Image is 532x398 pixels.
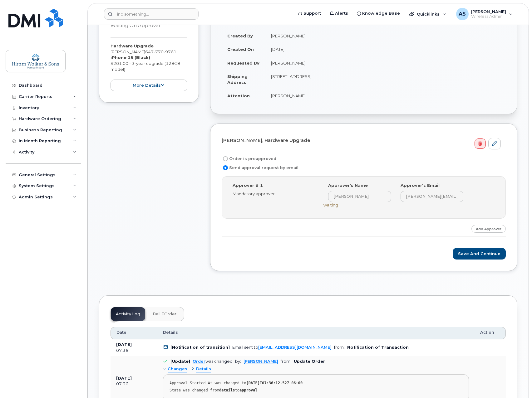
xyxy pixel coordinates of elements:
[334,345,345,350] span: from:
[170,345,230,350] b: [Notification of transition]
[328,191,391,202] input: Input
[193,359,205,364] a: Order
[352,7,404,20] a: Knowledge Base
[347,345,409,350] b: Notification of Transaction
[362,10,400,17] span: Knowledge Base
[168,366,187,372] span: Changes
[453,248,506,260] button: Save and Continue
[170,388,462,393] div: State was changed from to
[227,47,254,52] strong: Created On
[153,312,176,317] span: Bell eOrder
[111,55,150,60] strong: iPhone 15 (Black)
[294,7,325,20] a: Support
[219,388,235,392] strong: details
[163,330,178,335] span: Details
[246,381,303,385] strong: [DATE]T07:36:12.527-06:00
[223,165,228,170] input: Send approval request by email
[265,42,506,56] td: [DATE]
[223,156,228,161] input: Order is preapproved
[235,359,241,364] span: by:
[111,23,160,28] small: Waiting On Approval
[303,10,321,17] span: Support
[265,56,506,70] td: [PERSON_NAME]
[265,89,506,103] td: [PERSON_NAME]
[145,49,176,54] span: 647
[164,49,176,54] span: 9761
[222,155,276,163] label: Order is preapproved
[154,49,164,54] span: 770
[233,191,314,197] div: Mandatory approver
[471,9,506,14] span: [PERSON_NAME]
[111,43,154,48] strong: Hardware Upgrade
[471,14,506,19] span: Wireless Admin
[111,43,187,91] div: [PERSON_NAME] $201.00 - 3-year upgrade (128GB model)
[281,359,291,364] span: from:
[222,138,501,143] h4: [PERSON_NAME], Hardware Upgrade
[104,8,199,20] input: Find something...
[170,381,462,386] div: Approval Started At was changed to
[232,345,332,350] div: Email sent to
[227,74,248,85] strong: Shipping Address
[335,10,348,17] span: Alerts
[227,93,250,98] strong: Attention
[265,29,506,43] td: [PERSON_NAME]
[196,366,211,372] span: Details
[233,182,263,188] label: Approver # 1
[244,359,278,364] a: [PERSON_NAME]
[239,388,258,392] strong: approval
[323,202,338,207] span: waiting
[265,70,506,89] td: [STREET_ADDRESS]
[325,7,352,20] a: Alerts
[328,182,368,188] label: Approver's Name
[227,33,253,38] strong: Created By
[116,376,132,381] b: [DATE]
[452,8,517,20] div: Anoop Subramani
[401,182,440,188] label: Approver's Email
[405,8,451,20] div: Quicklinks
[193,359,233,364] div: was changed
[116,330,126,335] span: Date
[417,12,440,17] span: Quicklinks
[170,359,190,364] b: [Update]
[116,348,152,353] div: 07:36
[401,191,464,202] input: Input
[111,80,187,91] button: more details
[116,381,152,387] div: 07:36
[475,327,506,339] th: Action
[116,342,132,347] b: [DATE]
[222,164,298,172] label: Send approval request by email
[258,345,332,350] a: [EMAIL_ADDRESS][DOMAIN_NAME]
[227,61,259,66] strong: Requested By
[471,225,506,233] a: Add Approver
[459,10,466,18] span: AS
[294,359,325,364] b: Update Order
